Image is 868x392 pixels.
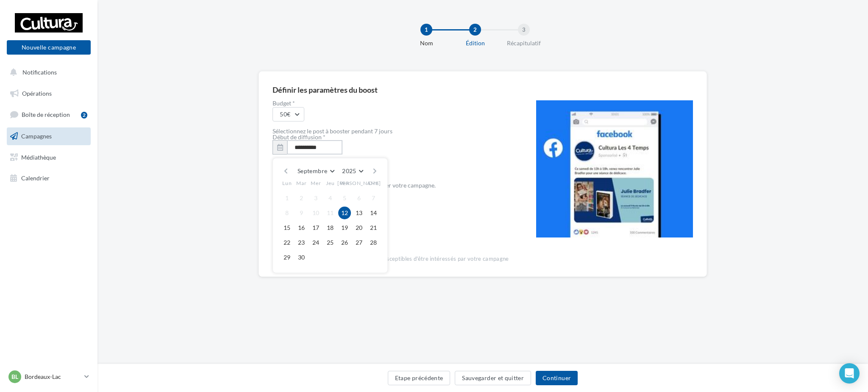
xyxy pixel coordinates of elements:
div: Édition [448,39,502,47]
button: 21 [367,221,380,234]
button: 22 [281,236,293,249]
span: Jeu [326,180,334,187]
button: Continuer [536,371,578,385]
button: 8 [281,207,293,219]
div: Univers produits * [273,225,509,231]
span: BL [11,373,18,381]
div: Durée de diffusion * [273,161,509,167]
span: Boîte de réception [22,111,70,118]
a: Calendrier [5,169,92,187]
button: 16 [295,221,308,234]
div: Champ requis [273,247,509,254]
button: 12 [338,207,351,219]
button: 50€ [273,107,304,121]
button: 1 [281,192,293,204]
button: 19 [338,221,351,234]
span: Médiathèque [21,153,56,160]
a: Opérations [5,85,92,102]
button: 2025 [339,165,366,177]
div: Thématique du post * [273,188,509,194]
button: 6 [353,192,365,204]
button: Nouvelle campagne [7,40,91,55]
div: Open Intercom Messenger [839,363,860,384]
button: 11 [324,207,337,219]
span: Notifications [22,69,57,76]
button: 4 [324,192,337,204]
button: 15 [281,221,293,234]
button: 9 [295,207,308,219]
button: 14 [367,207,380,219]
span: Calendrier [21,174,50,182]
img: operation-preview [536,100,693,237]
div: Champ requis [273,210,509,218]
span: Campagnes [21,133,52,140]
button: Notifications [5,63,89,81]
div: 1 [420,24,432,36]
button: 5 [338,192,351,204]
button: 3 [309,192,322,204]
button: 2 [295,192,308,204]
div: Remplissez les informations pour paramétrer votre campagne. [273,182,509,188]
button: 13 [353,207,365,219]
button: 24 [309,236,322,249]
button: 20 [353,221,365,234]
div: Sélectionnez le post à booster pendant 7 jours [273,128,509,134]
button: Sauvegarder et quitter [455,371,531,385]
button: Etape précédente [388,371,451,385]
div: Récapitulatif [497,39,551,47]
a: Médiathèque [5,149,92,166]
span: [PERSON_NAME] [337,180,381,187]
button: 29 [281,251,293,264]
span: Opérations [22,90,52,97]
a: BL Bordeaux-Lac [7,369,91,385]
p: Bordeaux-Lac [25,373,81,381]
button: 28 [367,236,380,249]
span: Lun [282,180,292,187]
button: 18 [324,221,337,234]
a: Campagnes [5,127,92,145]
span: 2025 [342,167,356,174]
div: Nom [399,39,453,47]
button: 23 [295,236,308,249]
div: Définir les paramètres du boost [273,86,378,94]
button: 17 [309,221,322,234]
div: 3 [518,24,530,36]
span: Septembre [298,167,327,174]
div: 2 [81,112,87,119]
label: Début de diffusion * [273,134,325,140]
button: Septembre [294,165,337,177]
div: 2 [469,24,481,36]
button: 10 [309,207,322,219]
a: Boîte de réception2 [5,105,92,124]
button: 7 [367,192,380,204]
span: Mar [296,180,306,187]
button: 25 [324,236,337,249]
span: Dim [368,180,378,187]
div: Cet univers définira le panel d'internautes susceptibles d'être intéressés par votre campagne [273,255,509,263]
button: 27 [353,236,365,249]
span: 7 jours [273,161,509,175]
button: 30 [295,251,308,264]
label: Budget * [273,100,509,106]
span: Mer [311,180,321,187]
button: 26 [338,236,351,249]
